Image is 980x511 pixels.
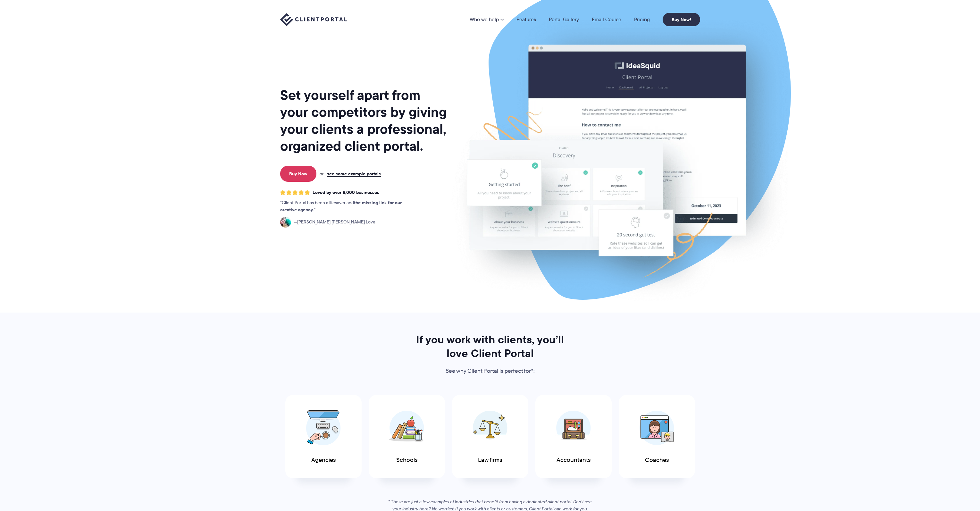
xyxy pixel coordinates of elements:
[280,166,316,182] a: Buy Now
[619,395,695,479] a: Coaches
[280,199,402,213] strong: the missing link for our creative agency
[280,87,448,155] h1: Set yourself apart from your competitors by giving your clients a professional, organized client ...
[407,333,573,360] h2: If you work with clients, you’ll love Client Portal
[327,171,381,177] a: see some example portals
[320,171,324,177] span: or
[280,199,415,214] p: Client Portal has been a lifesaver and .
[313,190,379,195] span: Loved by over 8,000 businesses
[294,219,375,226] span: [PERSON_NAME] [PERSON_NAME] Love
[645,457,669,464] span: Coaches
[549,17,579,22] a: Portal Gallery
[634,17,650,22] a: Pricing
[478,457,502,464] span: Law firms
[285,395,362,479] a: Agencies
[592,17,621,22] a: Email Course
[535,395,612,479] a: Accountants
[470,17,504,22] a: Who we help
[452,395,528,479] a: Law firms
[407,366,573,376] p: See why Client Portal is perfect for*:
[557,457,591,464] span: Accountants
[396,457,417,464] span: Schools
[369,395,445,479] a: Schools
[663,13,700,26] a: Buy Now!
[516,17,536,22] a: Features
[311,457,336,464] span: Agencies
